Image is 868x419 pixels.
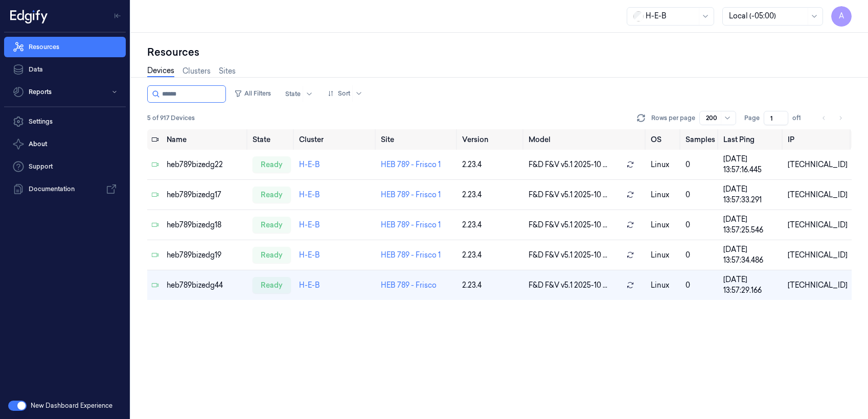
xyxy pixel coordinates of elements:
[686,220,715,230] div: 0
[686,190,715,200] div: 0
[147,45,852,59] div: Resources
[253,277,291,293] div: ready
[651,190,677,200] p: linux
[381,220,441,229] a: HEB 789 - Frisco 1
[723,184,780,205] div: [DATE] 13:57:33.291
[299,220,320,229] a: H-E-B
[109,8,126,24] button: Toggle Navigation
[719,129,784,150] th: Last Ping
[299,190,320,199] a: H-E-B
[647,129,681,150] th: OS
[295,129,377,150] th: Cluster
[651,159,677,170] p: linux
[651,220,677,230] p: linux
[167,280,244,291] div: heb789bizedg44
[299,281,320,290] a: H-E-B
[529,159,607,170] span: F&D F&V v5.1 2025-10 ...
[4,156,126,177] a: Support
[230,85,275,102] button: All Filters
[723,244,780,266] div: [DATE] 13:57:34.486
[167,190,244,200] div: heb789bizedg17
[4,134,126,154] button: About
[4,111,126,132] a: Settings
[4,82,126,102] button: Reports
[377,129,458,150] th: Site
[462,190,520,200] div: 2.23.4
[462,280,520,291] div: 2.23.4
[788,250,848,261] div: [TECHNICAL_ID]
[147,65,174,77] a: Devices
[253,217,291,233] div: ready
[462,220,520,230] div: 2.23.4
[686,280,715,291] div: 0
[253,187,291,203] div: ready
[182,66,211,77] a: Clusters
[529,220,607,230] span: F&D F&V v5.1 2025-10 ...
[4,179,126,199] a: Documentation
[723,274,780,296] div: [DATE] 13:57:29.166
[167,250,244,261] div: heb789bizedg19
[723,154,780,175] div: [DATE] 13:57:16.445
[381,281,437,290] a: HEB 789 - Frisco
[651,250,677,261] p: linux
[462,159,520,170] div: 2.23.4
[681,129,719,150] th: Samples
[788,220,848,230] div: [TECHNICAL_ID]
[723,214,780,236] div: [DATE] 13:57:25.546
[788,280,848,291] div: [TECHNICAL_ID]
[299,160,320,169] a: H-E-B
[381,190,441,199] a: HEB 789 - Frisco 1
[381,160,441,169] a: HEB 789 - Frisco 1
[651,280,677,291] p: linux
[831,6,852,27] button: A
[817,111,848,125] nav: pagination
[458,129,524,150] th: Version
[248,129,295,150] th: State
[4,59,126,80] a: Data
[686,250,715,261] div: 0
[792,113,809,123] span: of 1
[524,129,647,150] th: Model
[651,113,695,123] p: Rows per page
[381,250,441,260] a: HEB 789 - Frisco 1
[529,280,607,291] span: F&D F&V v5.1 2025-10 ...
[788,159,848,170] div: [TECHNICAL_ID]
[299,250,320,260] a: H-E-B
[744,113,760,123] span: Page
[4,37,126,57] a: Resources
[784,129,852,150] th: IP
[253,247,291,263] div: ready
[529,190,607,200] span: F&D F&V v5.1 2025-10 ...
[462,250,520,261] div: 2.23.4
[253,156,291,173] div: ready
[686,159,715,170] div: 0
[219,66,236,77] a: Sites
[167,159,244,170] div: heb789bizedg22
[163,129,248,150] th: Name
[529,250,607,261] span: F&D F&V v5.1 2025-10 ...
[147,113,195,123] span: 5 of 917 Devices
[788,190,848,200] div: [TECHNICAL_ID]
[167,220,244,230] div: heb789bizedg18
